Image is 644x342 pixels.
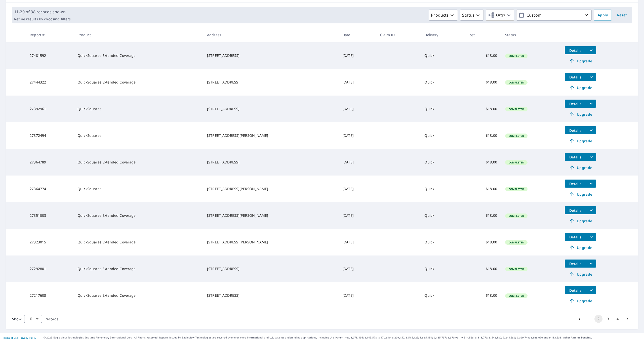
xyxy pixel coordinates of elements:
button: Products [429,10,458,21]
button: filesDropdownBtn-27444322 [586,73,596,81]
td: Quick [420,42,463,69]
span: Details [568,101,583,106]
td: [DATE] [338,282,376,309]
span: Upgrade [568,218,593,224]
span: Details [568,75,583,79]
div: [STREET_ADDRESS] [207,106,334,111]
td: QuickSquares [73,96,203,122]
span: Upgrade [568,244,593,250]
span: Records [45,317,59,321]
span: Completed [506,161,527,164]
span: Completed [506,81,527,84]
a: Terms of Use [3,336,18,339]
span: Details [568,155,583,159]
td: $18.00 [463,42,501,69]
a: Upgrade [565,190,596,198]
span: Details [568,128,583,133]
button: Go to page 4 [614,315,622,323]
div: [STREET_ADDRESS] [207,160,334,165]
button: filesDropdownBtn-27217608 [586,286,596,294]
button: detailsBtn-27364774 [565,180,586,188]
span: Orgs [488,12,505,18]
button: Custom [516,10,592,21]
div: [STREET_ADDRESS][PERSON_NAME] [207,213,334,218]
a: Upgrade [565,57,596,65]
td: Quick [420,149,463,176]
a: Upgrade [565,297,596,305]
button: detailsBtn-27392961 [565,100,586,108]
td: [DATE] [338,229,376,255]
p: Custom [525,11,583,20]
td: [DATE] [338,149,376,176]
div: [STREET_ADDRESS][PERSON_NAME] [207,240,334,245]
td: QuickSquares Extended Coverage [73,282,203,309]
td: QuickSquares [73,176,203,202]
td: [DATE] [338,176,376,202]
td: 27323015 [26,229,73,255]
span: Upgrade [568,84,593,91]
span: Completed [506,134,527,138]
td: 27364774 [26,176,73,202]
button: Go to page 3 [604,315,612,323]
span: Upgrade [568,298,593,304]
td: $18.00 [463,69,501,96]
p: | [3,336,36,339]
p: Products [431,12,449,18]
div: Show 10 records [24,315,42,323]
span: Details [568,208,583,213]
p: Refine results by choosing filters [14,17,71,21]
td: $18.00 [463,149,501,176]
span: Upgrade [568,58,593,64]
span: Upgrade [568,271,593,277]
td: [DATE] [338,255,376,282]
button: filesDropdownBtn-27392961 [586,100,596,108]
button: Orgs [486,10,514,21]
button: Go to page 1 [585,315,593,323]
td: 27364789 [26,149,73,176]
th: Claim ID [376,27,420,42]
button: filesDropdownBtn-27351003 [586,206,596,214]
td: QuickSquares [73,122,203,149]
td: Quick [420,96,463,122]
td: Quick [420,255,463,282]
th: Report # [26,27,73,42]
button: filesDropdownBtn-27372494 [586,126,596,134]
td: [DATE] [338,122,376,149]
span: Apply [598,12,608,18]
td: $18.00 [463,122,501,149]
span: Completed [506,294,527,297]
span: Completed [506,241,527,244]
p: Status [462,12,474,18]
td: $18.00 [463,229,501,255]
td: Quick [420,229,463,255]
span: Details [568,48,583,53]
button: detailsBtn-27372494 [565,126,586,134]
button: filesDropdownBtn-27292801 [586,260,596,268]
td: Quick [420,176,463,202]
nav: pagination navigation [575,315,632,323]
td: 27481592 [26,42,73,69]
div: [STREET_ADDRESS][PERSON_NAME] [207,186,334,191]
span: Reset [616,12,628,18]
td: [DATE] [338,202,376,229]
th: Cost [463,27,501,42]
span: Details [568,235,583,239]
td: $18.00 [463,96,501,122]
span: Completed [506,214,527,218]
td: Quick [420,202,463,229]
span: Details [568,288,583,293]
td: [DATE] [338,69,376,96]
td: $18.00 [463,202,501,229]
span: Completed [506,267,527,271]
div: [STREET_ADDRESS] [207,80,334,85]
button: Apply [594,10,612,21]
td: QuickSquares Extended Coverage [73,229,203,255]
span: Completed [506,107,527,111]
td: $18.00 [463,282,501,309]
td: Quick [420,69,463,96]
span: Completed [506,187,527,191]
p: © 2025 Eagle View Technologies, Inc. and Pictometry International Corp. All Rights Reserved. Repo... [44,336,641,339]
button: page 2 [594,315,602,323]
span: Upgrade [568,138,593,144]
div: [STREET_ADDRESS] [207,293,334,298]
